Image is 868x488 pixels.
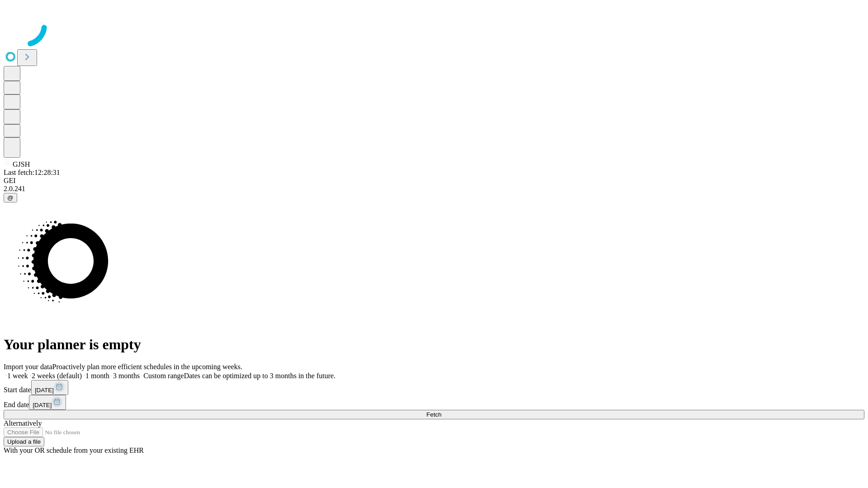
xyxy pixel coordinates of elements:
[4,185,864,193] div: 2.0.241
[4,446,144,454] span: With your OR schedule from your existing EHR
[85,372,109,380] span: 1 month
[7,372,28,380] span: 1 week
[33,402,52,408] span: [DATE]
[35,387,54,394] span: [DATE]
[52,363,242,371] span: Proactively plan more efficient schedules in the upcoming weeks.
[143,372,184,380] span: Custom range
[4,336,864,353] h1: Your planner is empty
[29,395,66,410] button: [DATE]
[4,395,864,410] div: End date
[31,380,68,395] button: [DATE]
[4,419,42,427] span: Alternatively
[4,363,52,371] span: Import your data
[4,193,17,202] button: @
[13,160,30,168] span: GJSH
[4,177,864,185] div: GEI
[184,372,335,380] span: Dates can be optimized up to 3 months in the future.
[4,437,44,446] button: Upload a file
[426,411,441,418] span: Fetch
[113,372,140,380] span: 3 months
[4,169,60,176] span: Last fetch: 12:28:31
[4,410,864,419] button: Fetch
[4,380,864,395] div: Start date
[7,194,14,201] span: @
[32,372,82,380] span: 2 weeks (default)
